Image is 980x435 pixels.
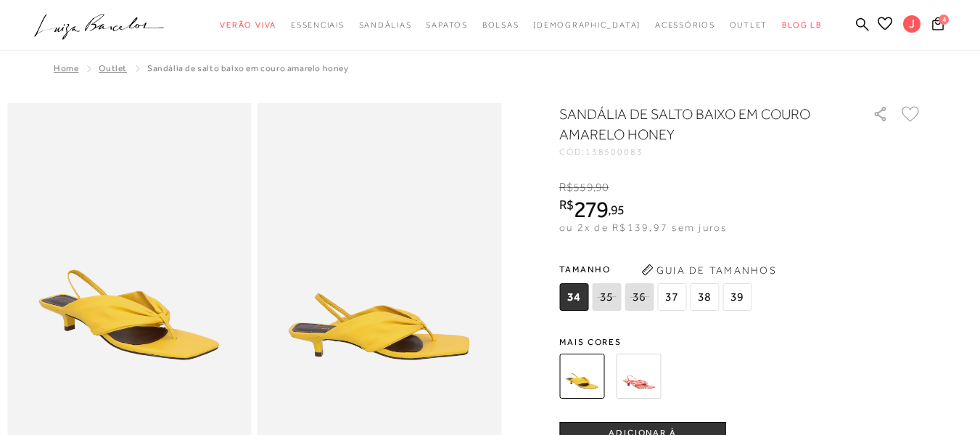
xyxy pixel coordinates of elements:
a: BLOG LB [782,12,821,38]
span: 279 [574,196,608,222]
span: Tamanho [559,259,755,280]
span: 36 [625,283,654,311]
button: J [897,15,928,37]
span: Sapatos [426,20,467,29]
span: Outlet [730,20,768,29]
img: SANDÁLIA DE SALTO BAIXO EM COURO ZEBRA VERMELHO [616,354,661,399]
span: Essenciais [291,20,345,29]
span: 138500083 [585,147,643,157]
a: categoryNavScreenReaderText [655,12,715,38]
span: 559 [573,181,593,194]
span: Acessórios [655,20,715,29]
span: 95 [611,202,625,217]
i: , [593,181,609,194]
span: BLOG LB [782,20,821,29]
span: ou 2x de R$139,97 sem juros [559,221,727,233]
span: 38 [690,283,719,311]
span: Bolsas [482,20,519,29]
i: R$ [559,181,573,194]
a: noSubCategoriesText [533,12,641,38]
span: 90 [596,181,609,194]
span: [DEMOGRAPHIC_DATA] [533,20,641,29]
span: Mais cores [559,338,922,346]
i: R$ [559,198,574,211]
a: categoryNavScreenReaderText [359,12,412,38]
span: Verão Viva [220,20,276,29]
span: 37 [657,283,686,311]
a: categoryNavScreenReaderText [730,12,768,38]
span: 4 [939,15,949,25]
i: , [608,203,625,216]
a: Outlet [99,63,127,73]
span: J [903,15,921,33]
a: categoryNavScreenReaderText [426,12,467,38]
a: categoryNavScreenReaderText [220,12,276,38]
a: Home [54,63,78,73]
span: 39 [722,283,752,311]
span: SANDÁLIA DE SALTO BAIXO EM COURO AMARELO HONEY [147,63,349,73]
a: categoryNavScreenReaderText [291,12,345,38]
button: 4 [928,16,948,36]
button: Guia de Tamanhos [636,259,781,282]
span: 35 [592,283,621,311]
a: categoryNavScreenReaderText [482,12,519,38]
span: 34 [559,283,588,311]
h1: SANDÁLIA DE SALTO BAIXO EM COURO AMARELO HONEY [559,104,831,145]
img: SANDÁLIA DE SALTO BAIXO EM COURO AMARELO HONEY [559,354,604,399]
div: CÓD: [559,147,849,156]
span: Sandálias [359,20,412,29]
